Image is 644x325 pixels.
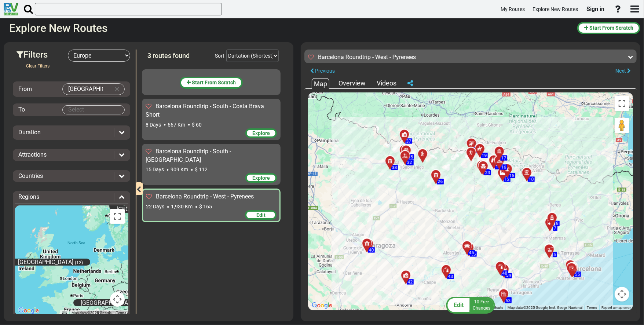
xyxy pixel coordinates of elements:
div: Countries [15,172,128,180]
span: 7 [554,226,557,231]
button: Start From Scratch [180,77,243,89]
div: Overview [337,78,367,88]
span: 55 [575,271,580,277]
h3: Filters [17,50,68,59]
span: $ 165 [199,204,212,209]
button: Previous [304,66,341,76]
span: 10 [529,176,534,182]
span: Countries [18,172,43,179]
div: Barcelona Roundtrip - South - Costa Brava Short 8 Days 667 Km $ 60 Explore [142,99,281,140]
span: 15 [509,173,515,178]
span: [GEOGRAPHIC_DATA] [18,259,73,266]
div: Barcelona Roundtrip - West - Pyrenees 22 Days 1,930 Km $ 165 Edit [142,189,281,222]
span: 16 [501,164,506,169]
span: Next [615,68,626,74]
span: 37 [406,138,411,143]
span: Free Changes [473,299,490,311]
span: 31 [408,160,413,165]
span: [GEOGRAPHIC_DATA] / [GEOGRAPHIC_DATA] [117,199,179,213]
input: Select [63,106,124,114]
span: 43 [448,274,453,279]
span: Edit [454,302,464,308]
div: Videos [375,78,398,88]
span: 53 [506,298,511,303]
span: 13 [496,164,501,169]
span: 22 Days [146,204,164,209]
button: Edit 10 FreeChanges [444,296,497,314]
img: Google [310,301,334,310]
span: My Routes [501,6,525,12]
a: Terms (opens in new tab) [116,311,126,315]
span: Map data ©2025 Google, Inst. Geogr. Nacional [508,306,582,310]
span: 15 Days [146,167,164,172]
img: Google [17,306,41,315]
span: 26 [438,179,443,184]
a: Explore New Routes [529,2,581,17]
img: RvPlanetLogo.png [4,3,18,15]
span: Explore [252,175,270,181]
span: Previous [315,68,335,74]
a: Terms (opens in new tab) [587,306,597,310]
span: 42 [408,279,413,284]
span: [GEOGRAPHIC_DATA] [81,299,136,306]
span: 909 Km [171,167,188,172]
div: Sort [215,52,224,59]
span: 40 [369,247,374,252]
span: 49 [506,273,511,278]
span: 32 [407,160,412,165]
span: 10 [474,299,479,304]
div: Map [312,78,329,89]
span: Regions [18,193,39,200]
button: Clear Filters [20,62,55,70]
span: 45 [469,250,474,255]
span: Edit [256,212,266,218]
span: To [18,106,25,113]
span: 8 [556,221,559,226]
span: Explore [252,130,270,136]
div: Explore [245,128,277,138]
div: Explore [245,173,277,183]
span: 48 [502,270,508,275]
span: 8 Days [146,122,161,128]
span: Barcelona Roundtrip - South - Costa Brava Short [146,103,264,118]
span: Barcelona Roundtrip - West - Pyrenees [156,193,254,200]
span: 28 [438,179,443,184]
button: Toggle fullscreen view [110,209,125,224]
div: Duration [15,128,128,137]
span: Sign in [586,6,604,12]
a: Report a map error [601,306,631,310]
button: Start From Scratch [577,22,640,34]
span: Barcelona Roundtrip - South - [GEOGRAPHIC_DATA] [146,148,231,163]
span: 38 [392,165,397,170]
span: Start From Scratch [192,80,236,85]
span: routes found [153,52,190,59]
span: Attractions [18,151,47,158]
span: 19 [482,153,487,158]
span: Map data ©2025 Google [72,311,111,315]
div: Barcelona Roundtrip - South - [GEOGRAPHIC_DATA] 15 Days 909 Km $ 112 Explore [142,144,281,185]
span: Explore New Routes [533,6,578,12]
button: Next [610,66,637,76]
span: $ 112 [195,167,208,172]
button: Map camera controls [615,287,629,302]
button: Keyboard shortcuts [62,310,67,315]
div: Attractions [15,151,128,159]
a: Sign in [583,1,608,17]
span: 1,930 Km [171,204,193,209]
button: Map camera controls [110,292,125,307]
span: From [18,85,32,92]
span: Start From Scratch [589,25,633,31]
span: 667 Km [168,122,185,128]
div: Edit [245,210,277,220]
span: 12 [505,176,510,182]
a: Open this area in Google Maps (opens a new window) [17,306,41,315]
a: Open this area in Google Maps (opens a new window) [310,301,334,310]
button: Toggle fullscreen view [615,96,629,111]
button: Clear Input [111,84,122,95]
span: Duration [18,129,41,136]
div: Regions [15,193,128,201]
span: $ 60 [192,122,202,128]
span: 3 [147,52,151,59]
sapn: Barcelona Roundtrip - West - Pyrenees [318,54,416,61]
span: 23 [485,170,490,175]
